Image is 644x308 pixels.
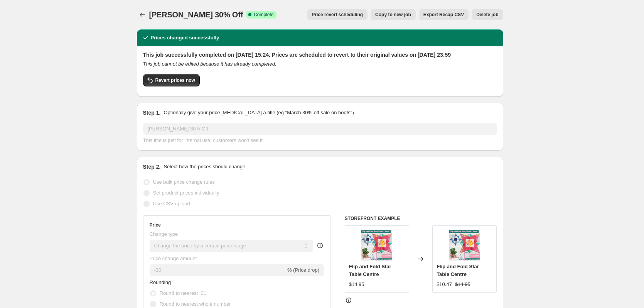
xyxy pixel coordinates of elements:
[143,123,497,135] input: 30% off holiday sale
[437,264,479,277] span: Flip and Fold Star Table Centre
[419,9,469,20] button: Export Recap CSV
[349,281,364,288] div: $14.95
[143,61,276,67] i: This job cannot be edited because it has already completed.
[312,12,363,18] span: Price revert scheduling
[151,34,219,42] h2: Prices changed successfully
[153,179,215,185] span: Use bulk price change rules
[150,279,171,285] span: Rounding
[254,12,273,18] span: Complete
[449,230,480,261] img: FlipandFoldStarTableCentre_4x45x56x67x78x8_InTheHoop_80x.png
[164,109,354,117] p: Optionally give your price [MEDICAL_DATA] a title (eg "March 30% off sale on boots")
[423,12,464,18] span: Export Recap CSV
[371,9,416,20] button: Copy to new job
[150,231,178,237] span: Change type
[143,51,497,59] h2: This job successfully completed on [DATE] 15:24. Prices are scheduled to revert to their original...
[375,12,411,18] span: Copy to new job
[143,74,200,86] button: Revert prices now
[287,267,319,273] span: % (Price drop)
[149,10,243,19] span: [PERSON_NAME] 30% Off
[160,301,231,307] span: Round to nearest whole number
[472,9,503,20] button: Delete job
[164,163,245,171] p: Select how the prices should change
[155,77,195,83] span: Revert prices now
[150,222,161,228] h3: Price
[160,290,206,296] span: Round to nearest .01
[150,256,197,261] span: Price change amount
[476,12,498,18] span: Delete job
[307,9,368,20] button: Price revert scheduling
[437,281,452,288] div: $10.47
[349,264,391,277] span: Flip and Fold Star Table Centre
[361,230,392,261] img: FlipandFoldStarTableCentre_4x45x56x67x78x8_InTheHoop_80x.png
[143,163,161,171] h2: Step 2.
[316,242,324,249] div: help
[150,264,286,276] input: -15
[153,201,190,206] span: Use CSV upload
[455,281,470,288] strike: $14.95
[153,190,219,196] span: Set product prices individually
[143,109,161,117] h2: Step 1.
[143,137,263,143] span: This title is just for internal use, customers won't see it
[345,215,497,222] h6: STOREFRONT EXAMPLE
[137,9,148,20] button: Price change jobs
